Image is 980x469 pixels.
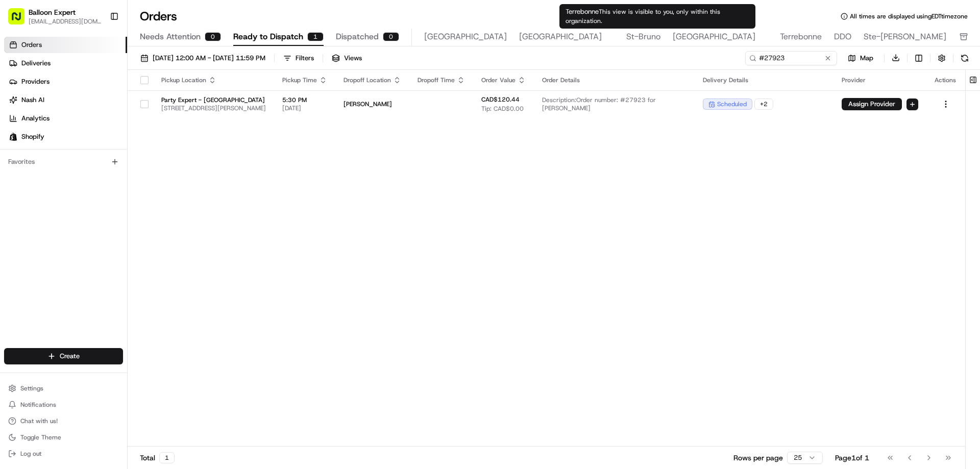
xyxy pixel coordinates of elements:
span: Nash AI [21,95,44,105]
span: [GEOGRAPHIC_DATA] [424,31,507,43]
div: Page 1 of 1 [835,453,869,463]
div: Total [140,452,175,463]
button: Settings [4,381,123,396]
span: [GEOGRAPHIC_DATA] [519,31,602,43]
button: Refresh [958,51,972,65]
div: 1 [159,452,175,463]
button: Filters [279,51,318,65]
span: [DATE] [282,104,327,112]
span: DDO [834,31,851,43]
a: Providers [4,73,127,90]
button: Log out [4,447,123,461]
img: Nash [10,10,31,31]
div: Filters [296,54,314,63]
div: Delivery Details [703,76,825,84]
div: 0 [383,32,399,41]
div: Favorites [4,154,123,170]
div: Dropoff Time [418,76,465,84]
div: 1 [307,32,324,41]
button: Create [4,348,123,364]
span: [GEOGRAPHIC_DATA] [673,31,755,43]
div: Pickup Time [282,76,327,84]
button: Balloon Expert[EMAIL_ADDRESS][DOMAIN_NAME] [4,4,106,29]
img: Shopify logo [9,133,17,141]
a: Powered byPylon [72,253,124,261]
div: 0 [205,32,221,41]
div: + 2 [754,98,773,110]
a: Deliveries [4,55,127,71]
div: 💻 [86,229,94,237]
a: Orders [4,37,127,53]
img: Grace Nketiah [10,176,27,192]
span: • [111,158,114,166]
span: Description: Order number: #27923 for [PERSON_NAME] [542,96,687,112]
img: 1736555255976-a54dd68f-1ca7-489b-9aae-adbdc363a1c4 [20,186,29,194]
input: Clear [27,66,168,77]
span: [STREET_ADDRESS][PERSON_NAME] [161,104,266,112]
img: 4920774857489_3d7f54699973ba98c624_72.jpg [21,97,40,116]
span: Ready to Dispatch [233,31,303,43]
span: Ste-[PERSON_NAME] [864,31,946,43]
div: Start new chat [46,97,167,108]
span: All times are displayed using EDT timezone [850,12,968,20]
a: Shopify [4,129,127,145]
h1: Orders [140,8,177,24]
span: Providers [21,77,50,86]
a: 💻API Documentation [82,224,168,242]
div: Order Details [542,76,687,84]
img: 1736555255976-a54dd68f-1ca7-489b-9aae-adbdc363a1c4 [20,159,29,167]
button: Chat with us! [4,414,123,428]
span: This view is visible to you, only within this organization. [566,8,720,25]
span: CAD$120.44 [481,95,520,104]
button: See all [158,131,186,143]
span: Settings [20,384,43,392]
span: [DATE] [90,186,111,194]
span: Chat with us! [20,417,58,425]
span: Needs Attention [140,31,201,43]
a: Nash AI [4,92,127,108]
span: St-Bruno [626,31,660,43]
span: • [85,186,88,194]
div: Dropoff Location [344,76,401,84]
div: Actions [935,76,957,84]
span: Tip: CAD$0.00 [481,105,524,113]
button: [EMAIL_ADDRESS][DOMAIN_NAME] [29,17,102,26]
a: Analytics [4,110,127,127]
p: Welcome 👋 [10,41,186,57]
button: Balloon Expert [29,7,76,17]
div: Pickup Location [161,76,266,84]
span: Pylon [102,253,124,261]
div: We're available if you need us! [46,108,140,116]
span: Dispatched [336,31,379,43]
span: [DATE] [116,158,137,166]
span: [DATE] 12:00 AM - [DATE] 11:59 PM [153,54,265,63]
span: Create [60,352,80,361]
button: Start new chat [174,101,186,113]
span: Notifications [20,401,56,409]
span: Orders [21,40,42,50]
button: Notifications [4,398,123,412]
span: Analytics [21,114,50,123]
span: Terrebonne [780,31,822,43]
input: Type to search [745,51,837,65]
span: Views [344,54,362,63]
span: Wisdom [PERSON_NAME] [32,158,109,166]
div: Provider [842,76,918,84]
button: Map [841,52,880,64]
span: Shopify [21,132,44,141]
a: 📗Knowledge Base [6,224,82,242]
span: Deliveries [21,59,51,68]
span: 5:30 PM [282,96,327,104]
div: 📗 [10,229,18,237]
div: Terrebonne [559,4,755,29]
div: Order Value [481,76,526,84]
span: Toggle Theme [20,433,61,441]
span: API Documentation [96,228,164,238]
span: Map [860,54,873,63]
div: Past conversations [10,133,68,141]
button: Views [327,51,366,65]
span: [PERSON_NAME] [32,186,83,194]
button: Toggle Theme [4,430,123,445]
